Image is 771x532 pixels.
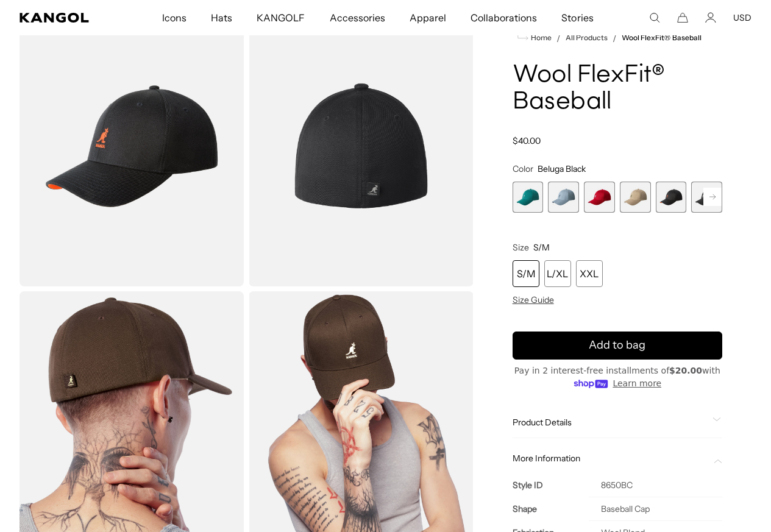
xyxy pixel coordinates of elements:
td: 8650BC [589,473,722,497]
li: / [552,30,561,45]
span: More Information [513,453,708,464]
div: 1 of 17 [513,182,544,213]
h1: Wool FlexFit® Baseball [513,62,722,116]
span: Home [528,34,552,42]
label: Beige [620,182,651,213]
button: Add to bag [513,332,722,360]
span: Beluga Black [538,163,586,174]
label: Black [691,182,722,213]
div: 4 of 17 [620,182,651,213]
button: Cart [677,12,688,23]
span: Size [513,242,529,253]
a: Home [517,32,552,43]
img: color-beluga-black [20,6,244,286]
div: 3 of 17 [584,182,615,213]
a: Account [705,12,716,23]
th: Shape [513,497,589,520]
div: 5 of 17 [656,182,687,213]
span: Add to bag [589,337,645,353]
div: L/XL [544,260,571,287]
span: $40.00 [513,135,541,146]
div: XXL [576,260,603,287]
th: Style ID [513,473,589,497]
div: S/M [513,260,539,287]
td: Baseball Cap [589,497,722,520]
div: 6 of 17 [691,182,722,213]
span: Product Details [513,417,708,428]
button: USD [733,12,751,23]
span: Color [513,163,533,174]
div: 2 of 17 [548,182,579,213]
label: Heather Blue [548,182,579,213]
label: Beluga Black [656,182,687,213]
a: All Products [566,34,608,42]
nav: breadcrumbs [513,30,722,45]
label: Fanfare [513,182,544,213]
li: / [608,30,617,45]
a: Wool FlexFit® Baseball [622,34,702,42]
summary: Search here [649,12,660,23]
span: Size Guide [513,294,554,305]
span: S/M [533,242,550,253]
a: Kangol [20,13,107,23]
img: color-beluga-black [249,6,473,286]
label: Barn Red [584,182,615,213]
